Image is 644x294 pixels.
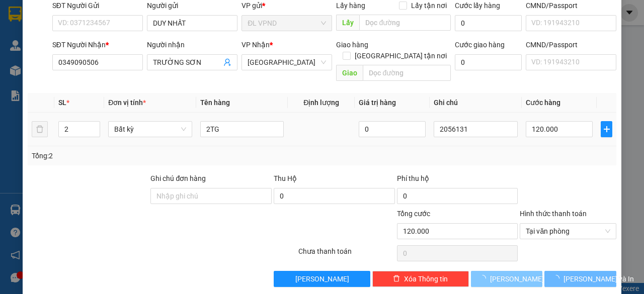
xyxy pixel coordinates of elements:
[274,174,297,182] span: Thu Hộ
[242,41,270,49] span: VP Nhận
[32,121,48,137] button: delete
[455,2,500,10] label: Cước lấy hàng
[336,2,365,10] span: Lấy hàng
[303,99,339,107] span: Định lượng
[455,54,522,70] input: Cước giao hàng
[601,125,612,133] span: plus
[544,271,616,287] button: [PERSON_NAME] và In
[526,224,610,239] span: Tại văn phòng
[363,65,450,81] input: Dọc đường
[552,275,563,282] span: loading
[295,273,349,284] span: [PERSON_NAME]
[150,174,206,182] label: Ghi chú đơn hàng
[526,39,616,50] div: CMND/Passport
[397,173,518,188] div: Phí thu hộ
[336,41,368,49] span: Giao hàng
[114,122,186,137] span: Bất kỳ
[52,39,143,50] div: SĐT Người Nhận
[479,275,490,282] span: loading
[430,93,522,113] th: Ghi chú
[336,65,363,81] span: Giao
[404,273,448,284] span: Xóa Thông tin
[490,273,544,284] span: [PERSON_NAME]
[434,121,518,137] input: Ghi Chú
[32,150,250,161] div: Tổng: 2
[248,55,326,70] span: ĐL Quận 5
[248,16,326,31] span: ĐL VPND
[351,50,451,61] span: [GEOGRAPHIC_DATA] tận nơi
[393,275,400,283] span: delete
[274,271,370,287] button: [PERSON_NAME]
[520,210,587,218] label: Hình thức thanh toán
[223,58,231,66] span: user-add
[455,41,505,49] label: Cước giao hàng
[359,121,426,137] input: 0
[147,39,237,50] div: Người nhận
[397,210,430,218] span: Tổng cước
[359,15,450,31] input: Dọc đường
[150,188,272,204] input: Ghi chú đơn hàng
[297,246,396,263] div: Chưa thanh toán
[200,121,284,137] input: VD: Bàn, Ghế
[601,121,612,137] button: plus
[336,15,359,31] span: Lấy
[108,99,146,107] span: Đơn vị tính
[471,271,543,287] button: [PERSON_NAME]
[455,15,522,31] input: Cước lấy hàng
[200,99,230,107] span: Tên hàng
[58,99,66,107] span: SL
[526,99,560,107] span: Cước hàng
[359,99,396,107] span: Giá trị hàng
[563,273,634,284] span: [PERSON_NAME] và In
[372,271,469,287] button: deleteXóa Thông tin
